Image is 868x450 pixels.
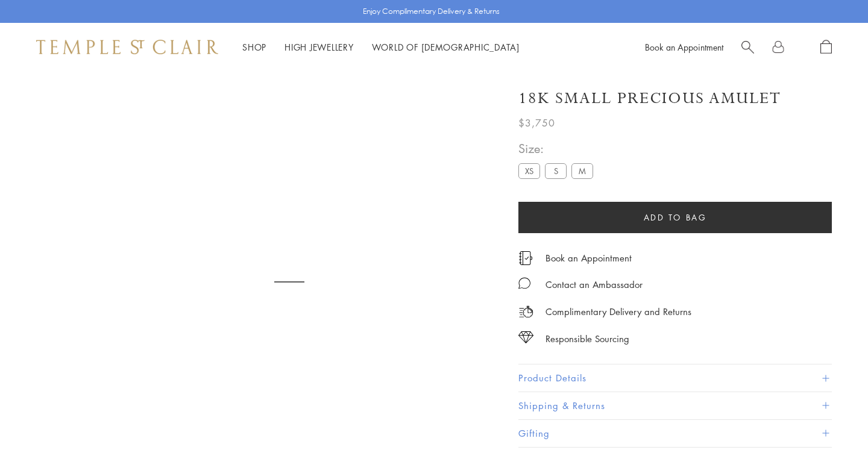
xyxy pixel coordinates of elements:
p: Enjoy Complimentary Delivery & Returns [363,5,500,17]
label: XS [518,163,540,178]
span: Size: [518,139,598,158]
a: World of [DEMOGRAPHIC_DATA]World of [DEMOGRAPHIC_DATA] [372,41,520,53]
img: Temple St. Clair [36,40,218,54]
button: Gifting [518,420,832,447]
button: Add to bag [518,202,832,233]
a: Open Shopping Bag [820,40,832,55]
img: icon_delivery.svg [518,304,533,319]
span: Add to bag [644,211,707,224]
nav: Main navigation [242,40,520,55]
span: $3,750 [518,115,555,131]
a: ShopShop [242,41,266,53]
label: M [571,163,593,178]
img: icon_appointment.svg [518,251,533,265]
label: S [545,163,567,178]
img: icon_sourcing.svg [518,331,533,343]
a: Book an Appointment [546,251,632,264]
a: Search [741,40,754,55]
a: High JewelleryHigh Jewellery [285,41,354,53]
button: Product Details [518,364,832,392]
img: MessageIcon-01_2.svg [518,277,530,289]
p: Complimentary Delivery and Returns [546,304,691,319]
button: Shipping & Returns [518,392,832,419]
div: Contact an Ambassador [546,277,643,292]
h1: 18K Small Precious Amulet [518,88,781,109]
a: Book an Appointment [645,41,723,53]
div: Responsible Sourcing [546,331,629,346]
